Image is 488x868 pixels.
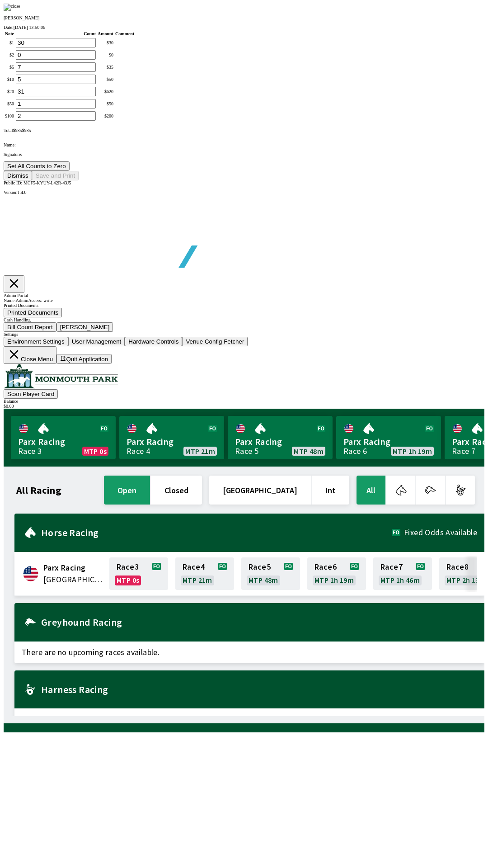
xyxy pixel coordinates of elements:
button: open [104,476,150,505]
span: There are no upcoming races available. [14,708,484,730]
button: Hardware Controls [125,337,182,346]
span: Race 3 [117,563,139,571]
a: Race7MTP 1h 46m [373,557,432,590]
div: Cash Handling [4,317,484,322]
span: MCF5-KYUY-L42R-43J5 [23,180,71,185]
img: venue logo [4,364,118,388]
div: Balance [4,399,484,404]
th: Amount [97,31,114,37]
h1: All Racing [16,486,61,494]
span: Race 7 [380,563,403,571]
span: MTP 1h 19m [314,576,354,584]
p: Signature: [4,152,484,157]
img: close [4,4,20,11]
button: Environment Settings [4,337,68,346]
span: MTP 48m [249,576,278,584]
a: Parx RacingRace 6MTP 1h 19m [336,416,441,459]
button: Save and Print [32,171,79,180]
th: Note [5,31,14,37]
span: MTP 1h 19m [393,448,432,455]
div: Total [4,128,484,133]
td: $ 50 [5,99,14,109]
div: Race 5 [235,448,258,455]
button: Int [312,476,349,505]
div: $ 30 [98,40,113,45]
div: $ 50 [98,77,113,82]
p: [PERSON_NAME] [4,15,484,20]
div: $ 50 [98,101,113,106]
span: Fixed Odds Available [404,529,477,536]
h2: Greyhound Racing [41,618,477,626]
div: Settings [4,332,484,337]
span: Race 6 [314,563,337,571]
span: MTP 0s [117,576,139,584]
span: Parx Racing [18,436,108,448]
p: Name: [4,142,484,147]
span: Parx Racing [235,436,325,448]
button: Quit Application [56,354,112,364]
div: Race 4 [127,448,150,455]
span: Parx Racing [343,436,434,448]
div: $ 0 [98,52,113,57]
div: Name: Admin Access: write [4,298,484,303]
div: Race 7 [452,448,475,455]
span: United States [43,574,104,585]
button: Set All Counts to Zero [4,161,70,171]
span: Race 4 [183,563,205,571]
button: User Management [68,337,125,346]
img: global tote logo [24,195,284,290]
div: Public ID: [4,180,484,185]
span: Race 8 [446,563,469,571]
button: Dismiss [4,171,32,180]
a: Parx RacingRace 3MTP 0s [11,416,116,459]
div: $ 0.00 [4,404,484,409]
span: Race 5 [249,563,271,571]
span: MTP 48m [294,448,324,455]
button: Venue Config Fetcher [182,337,248,346]
div: $ 35 [98,65,113,70]
td: $ 100 [5,111,14,121]
div: Race 3 [18,448,42,455]
a: Race6MTP 1h 19m [307,557,366,590]
td: $ 1 [5,38,14,48]
h2: Harness Racing [41,686,477,693]
td: $ 20 [5,86,14,97]
button: [PERSON_NAME] [56,322,113,332]
button: closed [151,476,202,505]
span: MTP 21m [185,448,215,455]
button: Bill Count Report [4,322,56,332]
button: Scan Player Card [4,389,58,399]
h2: Horse Racing [41,529,392,536]
a: Parx RacingRace 4MTP 21m [119,416,224,459]
span: MTP 21m [183,576,212,584]
div: Admin Portal [4,293,484,298]
div: $ 620 [98,89,113,94]
a: Parx RacingRace 5MTP 48m [228,416,333,459]
a: Race3MTP 0s [109,557,168,590]
a: Race4MTP 21m [175,557,234,590]
th: Comment [115,31,135,37]
div: Date: [4,25,484,30]
a: Race5MTP 48m [241,557,300,590]
button: Close Menu [4,346,56,364]
span: [DATE] 13:50:06 [14,25,45,30]
span: MTP 2h 13m [446,576,486,584]
th: Count [15,31,96,37]
button: All [357,476,385,505]
span: MTP 1h 46m [380,576,420,584]
button: [GEOGRAPHIC_DATA] [209,476,311,505]
td: $ 5 [5,62,14,72]
div: Version 1.4.0 [4,190,484,195]
span: Parx Racing [43,562,104,574]
span: There are no upcoming races available. [14,642,484,663]
div: Printed Documents [4,303,484,308]
div: $ 200 [98,113,113,118]
span: $ 985 [22,128,31,133]
span: Parx Racing [127,436,217,448]
div: Race 6 [343,448,367,455]
td: $ 2 [5,50,14,60]
span: MTP 0s [84,448,107,455]
button: Printed Documents [4,308,62,317]
td: $ 10 [5,74,14,85]
span: $ 985 [13,128,22,133]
